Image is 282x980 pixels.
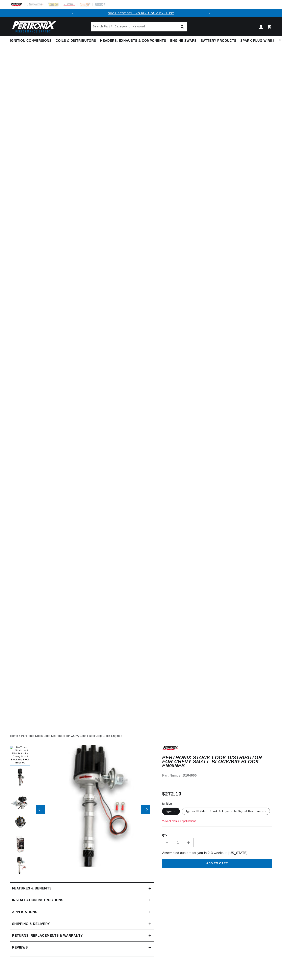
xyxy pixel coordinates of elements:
button: Load image 5 in gallery view [10,834,30,854]
media-gallery: Gallery Viewer [10,745,154,874]
button: Load image 3 in gallery view [10,790,30,810]
label: Ignitor [162,808,180,815]
h2: Features & Benefits [12,886,52,891]
button: Translation missing: en.sections.announcements.previous_announcement [69,9,77,17]
span: Spark Plug Wires [240,39,275,43]
h1: PerTronix Stock Look Distributor for Chevy Small Block/Big Block Engines [162,756,272,768]
h2: Installation instructions [12,898,63,903]
summary: Ignition Conversions [10,36,54,46]
a: Home [10,734,18,738]
nav: breadcrumbs [10,734,272,738]
summary: Returns, Replacements & Warranty [10,930,154,941]
summary: Spark Plug Wires [238,36,277,46]
button: Slide left [36,805,45,814]
span: Ignition Conversions [10,39,52,43]
summary: Engine Swaps [168,36,199,46]
h2: Shipping & Delivery [12,921,50,927]
summary: Headers, Exhausts & Components [98,36,168,46]
span: Coils & Distributors [56,39,96,43]
div: Part Number: [162,773,272,778]
p: Assembled custom for you in 2-3 weeks in [US_STATE] [162,850,272,856]
a: Applications [10,906,154,918]
img: Pertronix [10,20,56,34]
span: Battery Products [201,39,236,43]
label: QTY [162,834,272,837]
summary: Reviews [10,942,154,953]
a: SHOP BEST SELLING IGNITION & EXHAUST [108,12,174,15]
label: Ignitor III (Multi Spark & Adjustable Digital Rev Limiter) [182,808,270,815]
button: Slide right [141,805,150,814]
button: Load image 1 in gallery view [10,745,30,765]
summary: Features & Benefits [10,883,154,894]
legend: Ignition [162,802,172,806]
button: Load image 4 in gallery view [10,812,30,832]
div: Announcement [77,11,205,16]
button: Translation missing: en.sections.announcements.next_announcement [205,9,213,17]
a: View All Vehicle Applications [162,820,196,823]
button: Load image 2 in gallery view [10,767,30,788]
span: Engine Swaps [170,39,197,43]
span: Applications [12,909,37,915]
summary: Coils & Distributors [54,36,98,46]
span: $272.10 [162,790,181,798]
button: Load image 6 in gallery view [10,856,30,876]
div: 1 of 2 [77,11,205,16]
h2: Returns, Replacements & Warranty [12,933,83,938]
span: Headers, Exhausts & Components [100,39,166,43]
input: Search Part #, Category or Keyword [91,22,187,31]
summary: Battery Products [199,36,238,46]
h2: Reviews [12,945,28,950]
button: Add to cart [162,859,272,868]
a: PerTronix Stock Look Distributor for Chevy Small Block/Big Block Engines [21,734,122,738]
summary: Installation instructions [10,894,154,906]
button: Search Part #, Category or Keyword [178,22,187,31]
strong: D104600 [183,774,197,777]
summary: Shipping & Delivery [10,918,154,930]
